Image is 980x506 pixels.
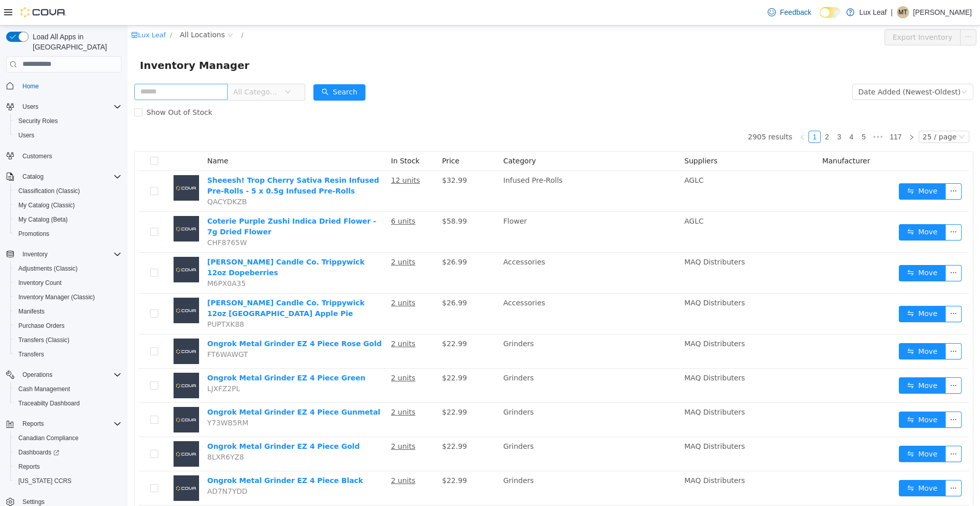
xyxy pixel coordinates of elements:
[14,348,121,360] span: Transfers
[742,105,758,117] span: •••
[14,262,82,275] a: Adjustments (Classic)
[891,6,893,18] p: |
[718,106,729,117] a: 4
[18,117,58,125] span: Security Roles
[820,7,841,18] input: Dark Mode
[80,273,237,292] a: [PERSON_NAME] Candle Co. Trippywick 12oz [GEOGRAPHIC_DATA] Apple Pie
[80,417,232,425] a: Ongrok Metal Grinder EZ 4 Piece Gold
[730,106,742,117] a: 5
[14,348,48,360] a: Transfers
[372,412,553,446] td: Grinders
[46,150,71,175] img: Sheeesh! Trop Cherry Sativa Resin Infused Pre-Rolls - 5 x 0.5g Infused Pre-Rolls placeholder
[314,382,339,391] span: $22.99
[46,231,71,257] img: Beamer Candle Co. Trippywick 12oz Dopeberries placeholder
[22,103,38,111] span: Users
[897,6,909,18] div: Marissa Trottier
[18,463,40,471] span: Reports
[314,417,339,425] span: $22.99
[18,171,47,183] button: Catalog
[10,382,126,396] button: Cash Management
[557,417,618,425] span: MAQ Distributers
[18,279,62,287] span: Inventory Count
[18,307,44,316] span: Manifests
[780,7,811,17] span: Feedback
[52,4,97,15] span: All Locations
[14,334,73,346] a: Transfers (Classic)
[14,291,99,303] a: Inventory Manager (Classic)
[557,191,576,200] span: AGLC
[10,198,126,212] button: My Catalog (Classic)
[14,397,84,409] a: Traceabilty Dashboard
[18,293,95,301] span: Inventory Manager (Classic)
[781,109,787,115] i: icon: right
[22,152,52,160] span: Customers
[10,304,126,319] button: Manifests
[80,359,112,367] span: LJXFZ2PL
[18,264,78,273] span: Adjustments (Classic)
[758,105,777,117] li: 117
[14,262,121,275] span: Adjustments (Classic)
[818,386,834,402] button: icon: ellipsis
[14,432,121,444] span: Canadian Compliance
[46,313,71,339] img: Ongrok Metal Grinder EZ 4 Piece Rose Gold placeholder
[14,320,69,332] a: Purchase Orders
[10,227,126,241] button: Promotions
[18,369,57,381] button: Operations
[372,446,553,480] td: Grinders
[12,32,128,48] span: Inventory Manager
[730,105,742,117] li: 5
[18,201,75,209] span: My Catalog (Classic)
[557,151,576,159] span: AGLC
[14,129,38,141] a: Users
[832,4,849,20] button: icon: ellipsis
[46,190,71,216] img: Coterie Purple Zushi Indica Dried Flower - 7g Dried Flower placeholder
[80,393,121,401] span: Y73WB5RM
[14,397,121,409] span: Traceabilty Dashboard
[14,475,121,487] span: Washington CCRS
[263,131,292,139] span: In Stock
[620,105,665,117] li: 2905 results
[372,227,553,268] td: Accessories
[263,273,288,281] u: 2 units
[4,6,38,13] a: icon: shopLux Leaf
[80,213,119,221] span: CHF8765W
[10,333,126,347] button: Transfers (Classic)
[14,305,121,318] span: Manifests
[834,63,840,70] i: icon: down
[80,232,237,251] a: [PERSON_NAME] Candle Co. Trippywick 12oz Dopeberries
[2,79,126,93] button: Home
[80,451,235,459] a: Ongrok Metal Grinder EZ 4 Piece Black
[18,215,68,224] span: My Catalog (Beta)
[731,59,833,74] div: Date Added (Newest-Oldest)
[898,6,907,18] span: MT
[14,129,121,141] span: Users
[10,290,126,304] button: Inventory Manager (Classic)
[14,383,74,395] a: Cash Management
[10,276,126,290] button: Inventory Count
[18,80,121,92] span: Home
[80,151,252,170] a: Sheeesh! Trop Cherry Sativa Resin Infused Pre-Rolls - 5 x 0.5g Infused Pre-Rolls
[18,418,121,430] span: Reports
[10,445,126,460] a: Dashboards
[557,382,618,391] span: MAQ Distributers
[818,280,834,297] button: icon: ellipsis
[14,115,62,127] a: Security Roles
[18,150,121,162] span: Customers
[10,261,126,276] button: Adjustments (Classic)
[372,309,553,343] td: Grinders
[29,32,121,52] span: Load All Apps in [GEOGRAPHIC_DATA]
[694,106,705,117] a: 2
[46,416,71,441] img: Ongrok Metal Grinder EZ 4 Piece Gold placeholder
[263,151,292,159] u: 12 units
[22,250,47,258] span: Inventory
[18,477,71,485] span: [US_STATE] CCRS
[15,83,89,91] span: Show Out of Stock
[314,273,339,281] span: $26.99
[557,131,590,139] span: Suppliers
[4,6,10,13] i: icon: shop
[106,61,152,71] span: All Categories
[14,228,54,240] a: Promotions
[263,451,288,459] u: 2 units
[372,186,553,227] td: Flower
